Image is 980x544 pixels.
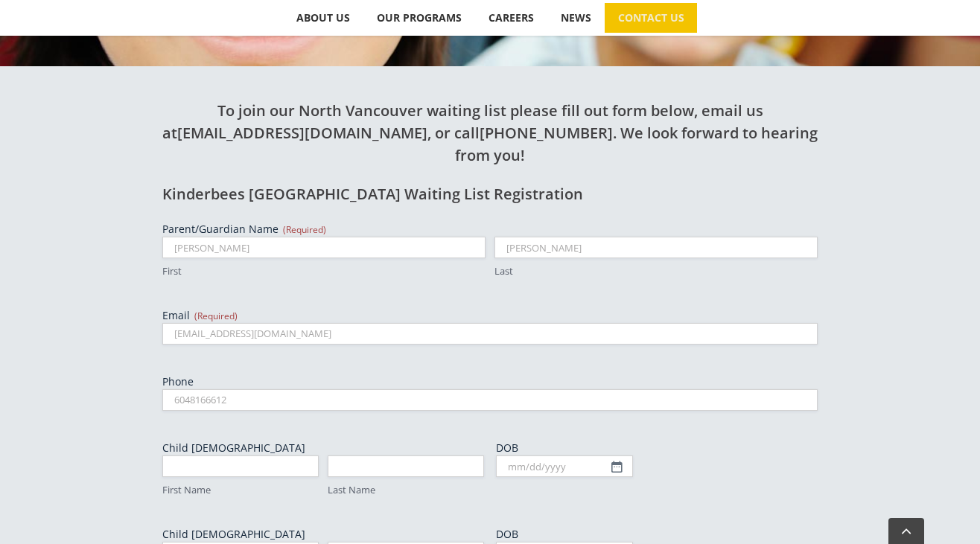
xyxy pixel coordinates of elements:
[377,13,462,23] span: OUR PROGRAMS
[283,223,326,236] span: (Required)
[162,308,818,323] label: Email
[363,3,474,33] a: OUR PROGRAMS
[162,441,305,455] legend: Child [DEMOGRAPHIC_DATA]
[162,100,818,167] h2: To join our North Vancouver waiting list please fill out form below, email us at , or call . We l...
[296,13,350,23] span: ABOUT US
[496,455,633,477] input: mm/dd/yyyy
[162,264,486,278] label: First
[162,222,326,237] legend: Parent/Guardian Name
[480,123,613,143] a: [PHONE_NUMBER]
[162,374,818,389] label: Phone
[162,527,305,542] legend: Child [DEMOGRAPHIC_DATA]
[177,123,427,143] a: [EMAIL_ADDRESS][DOMAIN_NAME]
[328,483,484,497] label: Last Name
[194,310,238,322] span: (Required)
[605,3,697,33] a: CONTACT US
[489,13,534,23] span: CAREERS
[494,264,818,278] label: Last
[618,13,684,23] span: CONTACT US
[561,13,591,23] span: NEWS
[547,3,604,33] a: NEWS
[283,3,363,33] a: ABOUT US
[162,483,319,497] label: First Name
[475,3,547,33] a: CAREERS
[496,527,818,542] label: DOB
[162,183,818,205] h2: Kinderbees [GEOGRAPHIC_DATA] Waiting List Registration
[496,441,818,455] label: DOB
